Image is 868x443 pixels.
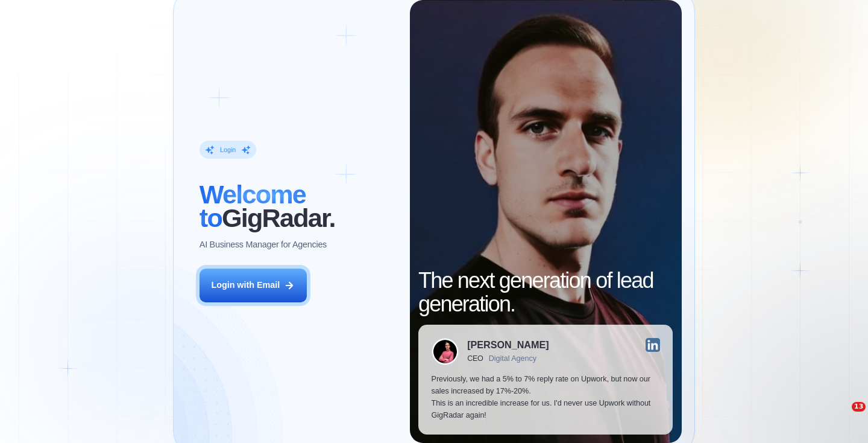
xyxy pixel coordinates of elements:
[220,145,236,154] div: Login
[200,269,307,302] button: Login with Email
[852,402,866,412] span: 13
[200,183,397,231] h2: ‍ GigRadar.
[467,354,483,363] div: CEO
[827,402,856,431] iframe: Intercom live chat
[432,374,660,421] p: Previously, we had a 5% to 7% reply rate on Upwork, but now our sales increased by 17%-20%. This ...
[467,340,549,349] div: [PERSON_NAME]
[200,239,327,251] p: AI Business Manager for Agencies
[200,180,306,233] span: Welcome to
[418,269,673,316] h2: The next generation of lead generation.
[211,279,280,292] div: Login with Email
[489,354,536,363] div: Digital Agency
